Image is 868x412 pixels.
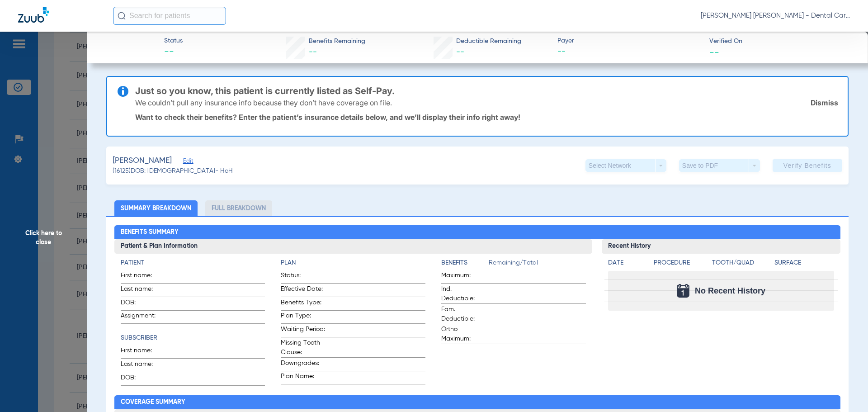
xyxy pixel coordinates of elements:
span: -- [164,46,183,59]
span: -- [456,48,464,56]
span: Plan Name: [281,372,325,384]
a: Dismiss [811,98,838,107]
img: Calendar [677,284,689,298]
span: Effective Date: [281,284,325,297]
span: Benefits Remaining [309,37,365,46]
span: Ind. Deductible: [441,284,486,303]
span: Payer [557,36,702,46]
span: -- [557,46,702,57]
h4: Surface [774,258,834,268]
h4: Tooth/Quad [712,258,772,268]
span: No Recent History [695,286,765,295]
span: Maximum: [441,271,486,283]
span: First name: [121,271,165,283]
h3: Just so you know, this patient is currently listed as Self-Pay. [135,86,838,95]
span: Assignment: [121,311,165,323]
span: Ortho Maximum: [441,325,486,344]
h4: Procedure [654,258,709,268]
p: We couldn’t pull any insurance info because they don’t have coverage on file. [135,98,392,107]
h4: Patient [121,258,265,268]
h3: Patient & Plan Information [114,239,592,254]
span: DOB: [121,298,165,310]
li: Summary Breakdown [114,200,198,216]
span: First name: [121,346,165,358]
h2: Benefits Summary [114,225,841,240]
img: Search Icon [118,12,126,20]
span: Benefits Type: [281,298,325,310]
span: Remaining/Total [489,258,586,271]
h2: Coverage Summary [114,395,841,410]
h4: Subscriber [121,333,265,343]
span: [PERSON_NAME] [113,155,172,166]
li: Full Breakdown [205,200,272,216]
app-breakdown-title: Benefits [441,258,489,271]
img: info-icon [118,86,128,97]
span: Missing Tooth Clause: [281,338,325,357]
span: Edit [183,158,191,166]
h4: Plan [281,258,425,268]
span: Status: [281,271,325,283]
span: Deductible Remaining [456,37,521,46]
span: -- [309,48,317,56]
app-breakdown-title: Procedure [654,258,709,271]
app-breakdown-title: Tooth/Quad [712,258,772,271]
p: Want to check their benefits? Enter the patient’s insurance details below, and we’ll display thei... [135,113,838,122]
span: Last name: [121,360,165,372]
span: Status [164,36,183,46]
input: Search for patients [113,7,226,25]
h4: Benefits [441,258,489,268]
span: Fam. Deductible: [441,305,486,324]
span: Downgrades: [281,359,325,371]
span: Plan Type: [281,311,325,323]
span: Verified On [709,37,854,46]
span: [PERSON_NAME] [PERSON_NAME] - Dental Care of [PERSON_NAME] [701,11,850,20]
h4: Date [608,258,646,268]
span: Last name: [121,284,165,297]
app-breakdown-title: Surface [774,258,834,271]
span: DOB: [121,373,165,385]
img: Zuub Logo [18,7,49,23]
app-breakdown-title: Date [608,258,646,271]
span: -- [709,47,719,57]
h3: Recent History [602,239,841,254]
span: Waiting Period: [281,325,325,337]
span: (16125) DOB: [DEMOGRAPHIC_DATA] - HoH [113,166,233,176]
